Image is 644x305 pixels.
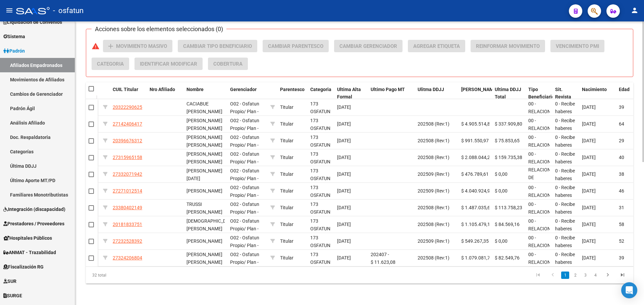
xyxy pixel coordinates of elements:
[492,82,526,104] datatable-header-cell: Ultima DDJJ Total
[619,222,624,227] span: 58
[461,138,489,143] span: $ 991.550,97
[334,40,402,52] button: Cambiar Gerenciador
[601,272,614,279] a: go to next page
[337,87,361,100] span: Ultima Alta Formal
[461,255,493,260] span: $ 1.079.081,79
[3,278,16,285] span: SUR
[546,272,559,279] a: go to previous page
[561,272,569,279] a: 1
[528,87,554,100] span: Tipo Beneficiario
[571,272,579,279] a: 2
[186,202,222,215] span: TRUSSI [PERSON_NAME]
[337,103,365,111] div: [DATE]
[3,206,65,213] span: Integración (discapacidad)
[310,235,347,256] span: 173 OSFATUN UNHURLINGHAM
[230,185,259,198] span: O02 - Osfatun Propio
[619,238,624,244] span: 52
[495,222,520,227] span: $ 84.569,16
[418,138,449,143] span: 202508 (Rev:1)
[555,118,583,139] span: 0 - Recibe haberes regularmente
[310,202,347,222] span: 173 OSFATUN UNHURLINGHAM
[413,43,460,49] span: Agregar Etiqueta
[459,82,492,104] datatable-header-cell: Ultimo Sueldo
[555,151,583,172] span: 0 - Recibe haberes regularmente
[3,47,25,55] span: Padrón
[337,187,365,195] div: [DATE]
[230,202,259,215] span: O02 - Osfatun Propio
[418,238,449,244] span: 202509 (Rev:1)
[555,168,583,189] span: 0 - Recibe haberes regularmente
[619,255,624,260] span: 39
[113,255,142,260] span: 27324206804
[135,58,203,70] button: Identificar Modificar
[580,270,590,281] li: page 3
[230,151,259,164] span: O02 - Osfatun Propio
[208,58,248,70] button: Cobertura
[582,238,596,244] span: [DATE]
[310,185,347,206] span: 173 OSFATUN UNHURLINGHAM
[113,121,142,127] span: 27142406417
[230,87,257,92] span: Gerenciador
[418,255,449,260] span: 202508 (Rev:1)
[591,272,599,279] a: 4
[113,155,142,160] span: 27315965158
[555,185,583,206] span: 0 - Recibe haberes regularmente
[582,138,596,143] span: [DATE]
[230,168,259,181] span: O02 - Osfatun Propio
[184,82,227,104] datatable-header-cell: Nombre
[582,121,596,127] span: [DATE]
[186,87,204,92] span: Nombre
[461,171,489,177] span: $ 476.789,61
[461,238,489,244] span: $ 549.267,35
[582,205,596,210] span: [DATE]
[334,82,368,104] datatable-header-cell: Ultima Alta Formal
[230,159,259,172] span: / Plan - DOCENTE
[308,82,334,104] datatable-header-cell: Categoria
[555,218,583,239] span: 0 - Recibe haberes regularmente
[528,135,559,163] span: 00 - RELACION DE DEPENDENCIA
[277,82,308,104] datatable-header-cell: Parentesco
[415,82,459,104] datatable-header-cell: Ulitma DDJJ
[186,238,222,244] span: [PERSON_NAME]
[337,120,365,128] div: [DATE]
[461,121,493,127] span: $ 4.905.514,81
[280,188,293,194] span: Titular
[280,171,293,177] span: Titular
[230,252,259,265] span: O02 - Osfatun Propio
[495,255,520,260] span: $ 82.549,76
[371,252,395,265] span: 202407 - $ 11.623,08
[621,282,637,298] div: Open Intercom Messenger
[230,126,259,139] span: / Plan - DOCENTE
[230,209,259,222] span: / Plan - DOCENTE
[582,87,607,92] span: Nacimiento
[113,87,138,92] span: CUIL Titular
[408,40,465,52] button: Agregar Etiqueta
[560,270,570,281] li: page 1
[582,155,596,160] span: [DATE]
[461,205,493,210] span: $ 1.487.035,64
[113,171,142,177] span: 27332071942
[495,171,507,177] span: $ 0,00
[581,272,589,279] a: 3
[150,87,175,92] span: Nro Afiliado
[3,220,64,227] span: Prestadores / Proveedores
[418,155,449,160] span: 202508 (Rev:1)
[230,259,259,273] span: / Plan - DOCENTE
[183,43,252,49] span: Cambiar Tipo Beneficiario
[230,218,259,231] span: O02 - Osfatun Propio
[582,188,596,194] span: [DATE]
[86,267,194,284] div: 32 total
[147,82,184,104] datatable-header-cell: Nro Afiliado
[619,188,624,194] span: 46
[619,171,624,177] span: 38
[113,138,142,143] span: 20396676312
[495,87,521,100] span: Ultima DDJJ Total
[495,238,507,244] span: $ 0,00
[310,118,347,139] span: 173 OSFATUN UNHURLINGHAM
[310,252,347,273] span: 173 OSFATUN UNHURLINGHAM
[107,42,115,50] mat-icon: add
[555,101,583,122] span: 0 - Recibe haberes regularmente
[3,263,44,271] span: Fiscalización RG
[495,155,522,160] span: $ 159.735,38
[178,40,257,52] button: Cambiar Tipo Beneficiario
